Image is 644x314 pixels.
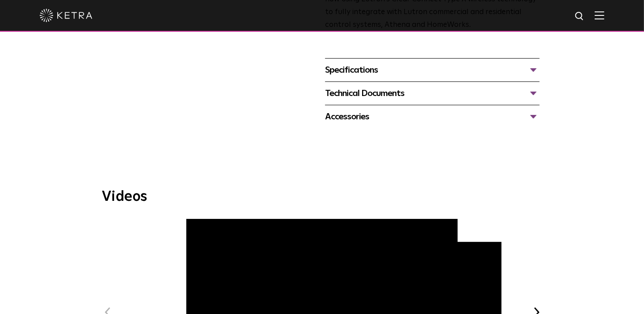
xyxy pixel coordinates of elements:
img: Hamburger%20Nav.svg [595,11,604,19]
img: search icon [574,11,585,22]
div: Specifications [325,63,540,77]
div: Technical Documents [325,86,540,100]
h3: Videos [102,190,542,204]
div: Accessories [325,110,540,124]
img: ketra-logo-2019-white [40,9,93,22]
